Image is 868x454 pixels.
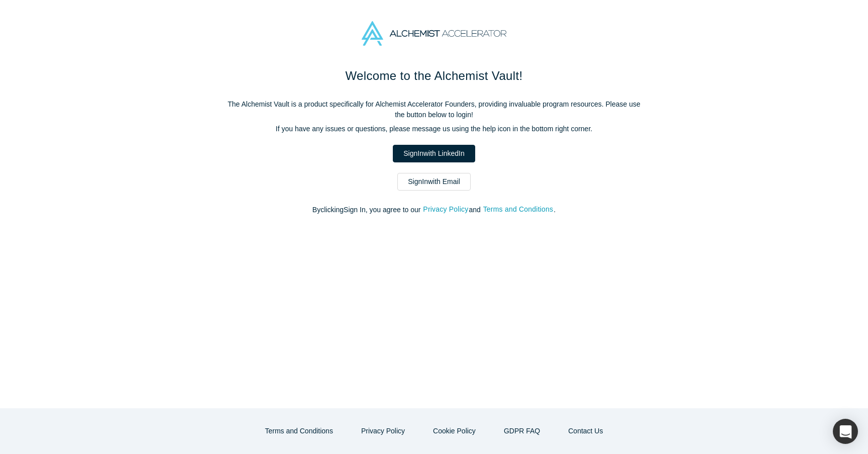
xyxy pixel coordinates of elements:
[422,422,486,440] button: Cookie Policy
[255,422,344,440] button: Terms and Conditions
[362,21,506,46] img: Alchemist Accelerator Logo
[223,67,645,85] h1: Welcome to the Alchemist Vault!
[422,204,469,215] button: Privacy Policy
[558,422,613,440] button: Contact Us
[483,204,554,215] button: Terms and Conditions
[223,99,645,120] p: The Alchemist Vault is a product specifically for Alchemist Accelerator Founders, providing inval...
[393,145,475,162] a: SignInwith LinkedIn
[493,422,551,440] a: GDPR FAQ
[223,205,645,215] p: By clicking Sign In , you agree to our and .
[397,173,471,191] a: SignInwith Email
[351,422,415,440] button: Privacy Policy
[223,124,645,134] p: If you have any issues or questions, please message us using the help icon in the bottom right co...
